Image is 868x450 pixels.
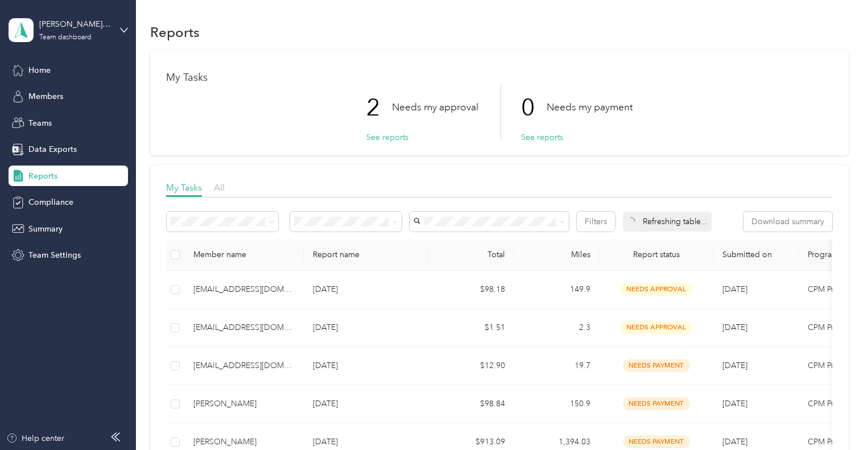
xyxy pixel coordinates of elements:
span: [DATE] [722,361,747,370]
div: [EMAIL_ADDRESS][DOMAIN_NAME] [193,360,295,372]
th: Report name [304,240,429,271]
button: Download summary [743,212,832,232]
span: Home [28,64,51,76]
div: Total [438,250,505,259]
th: Member name [184,240,304,271]
p: [DATE] [313,398,420,410]
span: [DATE] [722,284,747,294]
div: [PERSON_NAME] [193,398,295,410]
span: Compliance [28,196,73,208]
button: Help center [6,432,64,444]
span: Members [28,90,63,102]
p: Needs my payment [547,100,633,114]
iframe: Everlance-gr Chat Button Frame [804,386,868,450]
p: [DATE] [313,283,420,296]
button: Filters [577,212,615,232]
p: [DATE] [313,321,420,334]
span: needs approval [621,283,692,296]
td: 150.9 [514,385,600,423]
div: Miles [523,250,590,259]
h1: Reports [150,26,200,38]
th: Submitted on [713,240,799,271]
button: See reports [521,131,563,143]
td: $98.18 [429,271,514,309]
h1: My Tasks [166,72,833,84]
span: Teams [28,117,52,129]
span: [DATE] [722,323,747,332]
span: Data Exports [28,143,77,155]
td: 149.9 [514,271,600,309]
span: needs payment [623,435,690,448]
p: [DATE] [313,360,420,372]
div: [EMAIL_ADDRESS][DOMAIN_NAME] [193,283,295,296]
p: Needs my approval [392,100,478,114]
td: 19.7 [514,347,600,385]
span: needs payment [623,359,690,372]
span: needs approval [621,321,692,334]
button: See reports [366,131,408,143]
span: Summary [28,223,63,235]
p: [DATE] [313,436,420,448]
div: [PERSON_NAME] [193,436,295,448]
span: [DATE] [722,437,747,447]
span: Team Settings [28,249,81,261]
p: 2 [366,84,392,131]
span: All [214,182,225,193]
div: Member name [193,250,295,259]
span: needs payment [623,397,690,410]
td: $12.90 [429,347,514,385]
div: Refreshing table... [623,212,712,232]
span: My Tasks [166,182,202,193]
div: [PERSON_NAME]'s Team [39,18,110,30]
div: Team dashboard [39,34,92,41]
td: 2.3 [514,309,600,347]
p: 0 [521,84,547,131]
td: $98.84 [429,385,514,423]
span: Report status [609,250,704,259]
td: $1.51 [429,309,514,347]
span: Reports [28,170,57,182]
div: [EMAIL_ADDRESS][DOMAIN_NAME] [193,321,295,334]
span: [DATE] [722,399,747,408]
